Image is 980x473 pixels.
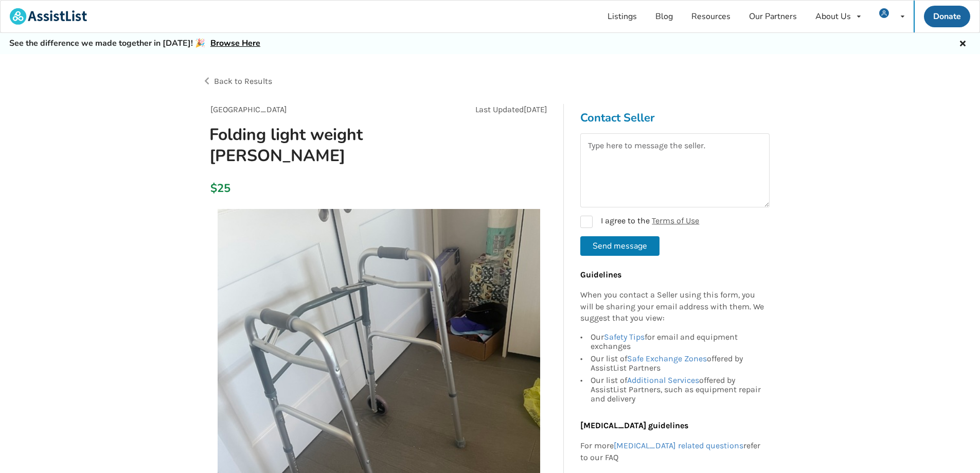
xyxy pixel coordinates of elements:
a: Donate [924,6,970,27]
span: Back to Results [214,76,272,86]
div: Our list of offered by AssistList Partners, such as equipment repair and delivery [591,374,764,404]
div: Our list of offered by AssistList Partners [591,353,764,374]
a: Browse Here [210,38,260,49]
h5: See the difference we made together in [DATE]! 🎉 [9,38,260,49]
a: Listings [598,1,646,32]
a: Our Partners [740,1,806,32]
img: assistlist-logo [10,8,87,25]
h1: Folding light weight [PERSON_NAME] [201,124,444,166]
a: Blog [646,1,682,32]
label: I agree to the [580,216,699,228]
p: For more refer to our FAQ [580,440,764,464]
div: $25 [210,181,216,196]
a: [MEDICAL_DATA] related questions [614,441,743,450]
span: [DATE] [524,104,547,114]
a: Safety Tips [604,332,645,342]
b: Guidelines [580,270,621,279]
a: Safe Exchange Zones [627,354,707,363]
div: Our for email and equipment exchanges [591,332,764,353]
img: user icon [879,8,889,18]
a: Terms of Use [652,216,699,225]
a: Resources [682,1,740,32]
span: Last Updated [475,104,524,114]
div: About Us [815,12,851,21]
span: [GEOGRAPHIC_DATA] [210,104,287,114]
b: [MEDICAL_DATA] guidelines [580,421,688,430]
a: Additional Services [627,375,699,385]
button: Send message [580,236,660,256]
p: When you contact a Seller using this form, you will be sharing your email address with them. We s... [580,289,764,325]
h3: Contact Seller [580,111,770,125]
